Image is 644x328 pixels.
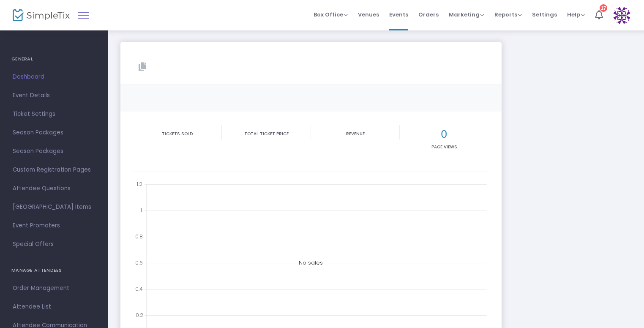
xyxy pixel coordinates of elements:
[13,146,95,157] span: Season Packages
[11,51,96,68] h4: GENERAL
[13,90,95,101] span: Event Details
[135,131,220,137] p: Tickets sold
[314,11,348,19] span: Box Office
[13,183,95,194] span: Attendee Questions
[567,11,585,19] span: Help
[13,220,95,231] span: Event Promoters
[401,128,487,141] h2: 0
[418,4,439,25] span: Orders
[13,301,95,312] span: Attendee List
[11,262,96,279] h4: MANAGE ATTENDEES
[13,71,95,82] span: Dashboard
[358,4,379,25] span: Venues
[449,11,484,19] span: Marketing
[600,4,607,12] div: 17
[224,131,308,137] p: Total Ticket Price
[13,164,95,175] span: Custom Registration Pages
[389,4,408,25] span: Events
[13,127,95,138] span: Season Packages
[494,11,522,19] span: Reports
[13,239,95,250] span: Special Offers
[313,131,398,137] p: Revenue
[13,202,95,213] span: [GEOGRAPHIC_DATA] Items
[401,144,487,150] p: Page Views
[532,4,557,25] span: Settings
[13,283,95,294] span: Order Management
[13,109,95,120] span: Ticket Settings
